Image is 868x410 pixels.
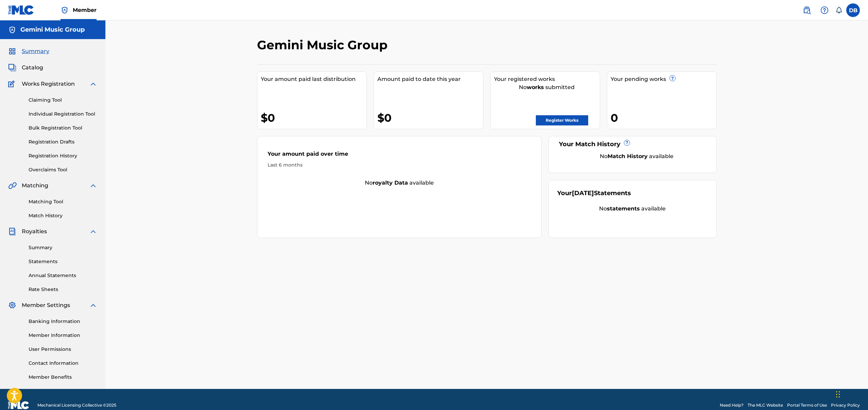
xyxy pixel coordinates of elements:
[22,47,49,55] span: Summary
[608,153,648,159] strong: Match History
[61,6,69,14] img: Top Rightsholder
[29,374,97,381] a: Member Benefits
[268,150,531,161] div: Your amount paid over time
[803,6,811,14] img: search
[22,80,75,88] span: Works Registration
[29,124,97,132] a: Bulk Registration Tool
[818,3,831,17] div: Help
[89,301,97,309] img: expand
[29,346,97,353] a: User Permissions
[8,80,17,88] img: Works Registration
[8,227,16,236] img: Royalties
[720,402,744,408] a: Need Help?
[22,182,48,190] span: Matching
[846,3,860,17] div: User Menu
[8,47,49,55] a: SummarySummary
[607,205,640,212] strong: statements
[787,402,827,408] a: Portal Terms of Use
[557,140,708,149] div: Your Match History
[572,189,594,197] span: [DATE]
[670,75,675,81] span: ?
[8,64,43,72] a: CatalogCatalog
[22,301,70,309] span: Member Settings
[557,205,708,213] div: No available
[494,83,600,91] div: No submitted
[29,97,97,104] a: Claiming Tool
[8,401,29,409] img: logo
[257,179,542,187] div: No available
[73,6,97,14] span: Member
[8,301,16,309] img: Member Settings
[268,161,531,169] div: Last 6 months
[20,26,85,34] h5: Gemini Music Group
[800,3,814,17] a: Public Search
[22,64,43,72] span: Catalog
[29,332,97,339] a: Member Information
[8,5,34,15] img: MLC Logo
[377,75,483,83] div: Amount paid to date this year
[835,7,842,14] div: Notifications
[611,110,716,125] div: 0
[89,227,97,236] img: expand
[29,258,97,265] a: Statements
[261,75,367,83] div: Your amount paid last distribution
[29,244,97,251] a: Summary
[494,75,600,83] div: Your registered works
[29,272,97,279] a: Annual Statements
[611,75,716,83] div: Your pending works
[373,180,408,186] strong: royalty data
[820,6,829,14] img: help
[566,152,708,160] div: No available
[29,212,97,219] a: Match History
[257,37,391,53] h2: Gemini Music Group
[29,110,97,118] a: Individual Registration Tool
[377,110,483,125] div: $0
[89,182,97,190] img: expand
[624,140,630,146] span: ?
[22,227,47,236] span: Royalties
[29,152,97,159] a: Registration History
[29,138,97,146] a: Registration Drafts
[29,198,97,205] a: Matching Tool
[557,189,631,198] div: Your Statements
[29,286,97,293] a: Rate Sheets
[89,80,97,88] img: expand
[748,402,783,408] a: The MLC Website
[29,360,97,367] a: Contact Information
[8,26,16,34] img: Accounts
[836,384,840,405] div: Drag
[37,402,116,408] span: Mechanical Licensing Collective © 2025
[8,47,16,55] img: Summary
[831,402,860,408] a: Privacy Policy
[834,377,868,410] iframe: Chat Widget
[29,318,97,325] a: Banking Information
[8,182,17,190] img: Matching
[527,84,544,90] strong: works
[536,115,588,125] a: Register Works
[29,166,97,173] a: Overclaims Tool
[261,110,367,125] div: $0
[8,64,16,72] img: Catalog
